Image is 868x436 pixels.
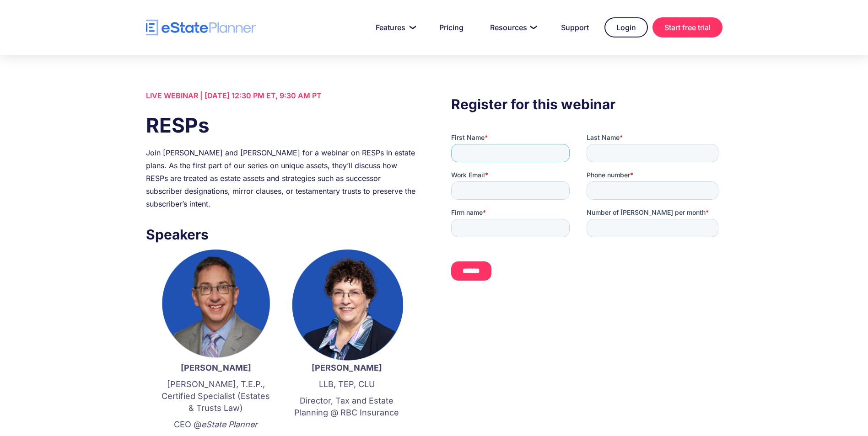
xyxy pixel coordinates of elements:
[604,17,648,37] a: Login
[652,17,722,37] a: Start free trial
[146,224,417,245] h3: Speakers
[312,363,382,372] strong: [PERSON_NAME]
[550,18,600,37] a: Support
[181,363,251,372] strong: [PERSON_NAME]
[146,89,417,102] div: LIVE WEBINAR | [DATE] 12:30 PM ET, 9:30 AM PT
[146,146,417,210] div: Join [PERSON_NAME] and [PERSON_NAME] for a webinar on RESPs in estate plans. As the first part of...
[365,18,424,37] a: Features
[146,111,417,139] h1: RESPs
[201,420,258,429] em: eState Planner
[160,419,272,431] p: CEO @
[291,395,403,419] p: Director, Tax and Estate Planning @ RBC Insurance
[291,378,403,390] p: LLB, TEP, CLU
[451,133,722,297] iframe: Form 0
[146,20,256,36] a: home
[160,378,272,414] p: [PERSON_NAME], T.E.P., Certified Specialist (Estates & Trusts Law)
[291,423,403,435] p: ‍
[479,18,545,37] a: Resources
[428,18,474,37] a: Pricing
[451,94,722,115] h3: Register for this webinar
